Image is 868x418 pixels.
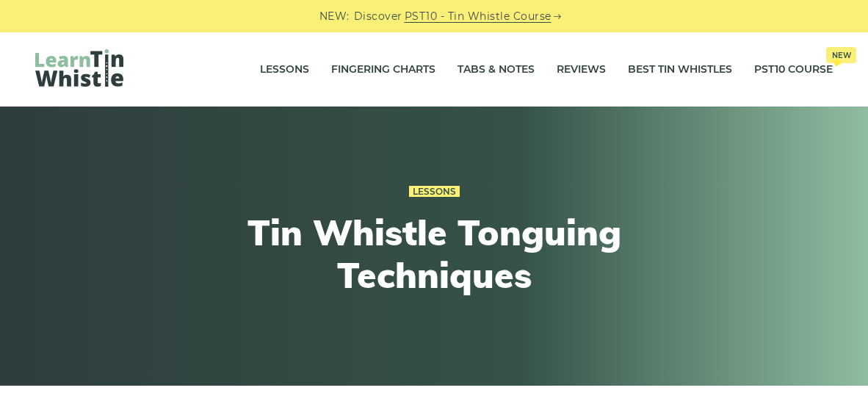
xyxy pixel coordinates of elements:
[164,212,704,296] h1: Tin Whistle Tonguing Techniques
[260,51,309,88] a: Lessons
[628,51,732,88] a: Best Tin Whistles
[35,49,123,87] img: LearnTinWhistle.com
[754,51,833,88] a: PST10 CourseNew
[826,47,856,63] span: New
[457,51,535,88] a: Tabs & Notes
[331,51,435,88] a: Fingering Charts
[557,51,606,88] a: Reviews
[409,186,460,198] a: Lessons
